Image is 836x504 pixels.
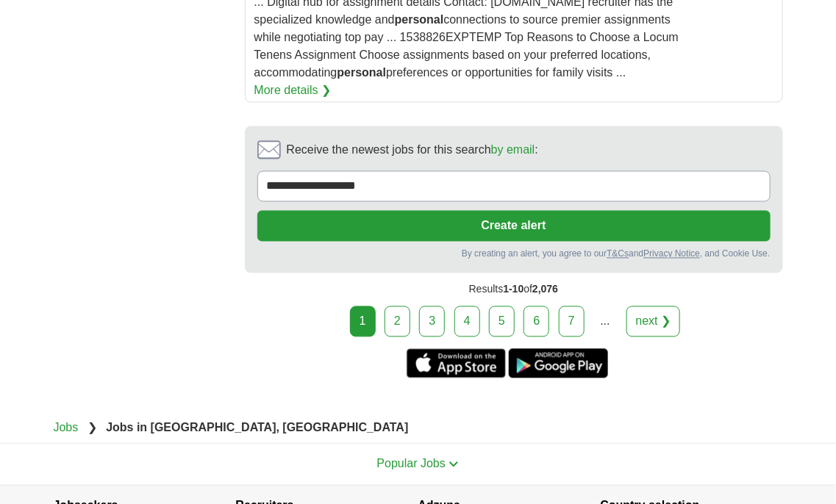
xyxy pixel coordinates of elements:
[524,306,549,337] a: 6
[419,306,445,337] a: 3
[559,306,585,337] a: 7
[385,306,410,337] a: 2
[590,307,620,336] div: ...
[407,349,506,378] a: Get the iPhone app
[350,306,376,337] div: 1
[87,422,97,434] span: ❯
[509,349,608,378] a: Get the Android app
[532,284,558,295] span: 2,076
[337,66,386,79] strong: personal
[626,306,681,337] a: next ❯
[489,306,515,337] a: 5
[257,248,771,261] div: By creating an alert, you agree to our and , and Cookie Use.
[491,144,535,156] a: by email
[503,284,524,295] span: 1-10
[643,249,700,259] a: Privacy Notice
[287,142,538,159] span: Receive the newest jobs for this search :
[257,211,771,242] button: Create alert
[449,461,459,468] img: toggle icon
[245,273,783,306] div: Results of
[377,458,446,470] span: Popular Jobs
[607,249,629,259] a: T&Cs
[106,422,408,434] strong: Jobs in [GEOGRAPHIC_DATA], [GEOGRAPHIC_DATA]
[454,306,480,337] a: 4
[54,422,79,434] a: Jobs
[254,82,332,99] a: More details ❯
[395,13,444,26] strong: personal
